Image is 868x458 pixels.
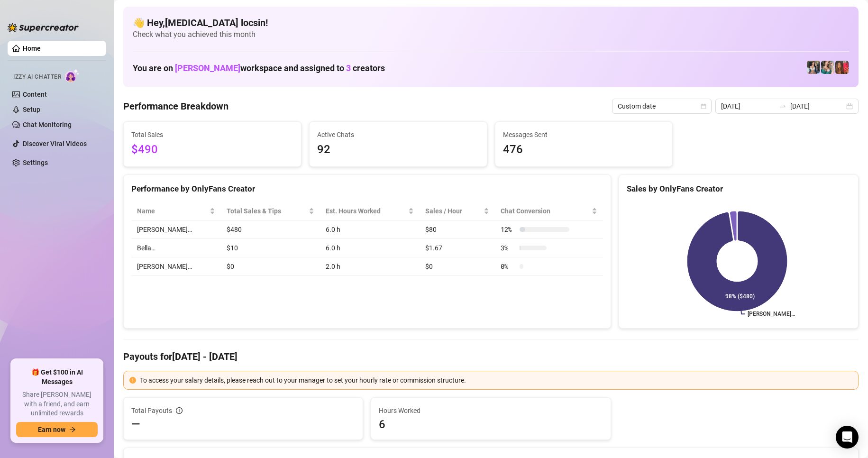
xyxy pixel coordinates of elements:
[420,257,495,276] td: $0
[779,102,786,110] span: to
[131,129,293,140] span: Total Sales
[420,239,495,257] td: $1.67
[221,239,320,257] td: $10
[23,121,72,128] a: Chat Monitoring
[23,140,87,147] a: Discover Viral Videos
[131,257,221,276] td: [PERSON_NAME]…
[65,69,80,82] img: AI Chatter
[131,417,140,432] span: —
[131,183,603,195] div: Performance by OnlyFans Creator
[503,141,665,159] span: 476
[501,261,516,272] span: 0 %
[821,61,834,74] img: Zaddy
[227,206,307,216] span: Total Sales & Tips
[69,426,76,433] span: arrow-right
[131,202,221,220] th: Name
[501,243,516,253] span: 3 %
[503,129,665,140] span: Messages Sent
[137,206,208,216] span: Name
[379,405,603,416] span: Hours Worked
[835,61,849,74] img: Bella
[379,417,603,432] span: 6
[701,103,706,109] span: calendar
[133,63,385,73] h1: You are on workspace and assigned to creators
[133,16,849,29] h4: 👋 Hey, [MEDICAL_DATA] locsin !
[779,102,786,110] span: swap-right
[131,220,221,239] td: [PERSON_NAME]…
[721,101,775,111] input: Start date
[501,224,516,235] span: 12 %
[748,311,795,318] text: [PERSON_NAME]…
[221,202,320,220] th: Total Sales & Tips
[129,377,136,384] span: exclamation-circle
[123,350,859,363] h4: Payouts for [DATE] - [DATE]
[131,239,221,257] td: Bella…
[123,100,228,113] h4: Performance Breakdown
[221,257,320,276] td: $0
[501,206,590,216] span: Chat Conversion
[317,129,479,140] span: Active Chats
[16,368,98,386] span: 🎁 Get $100 in AI Messages
[807,61,820,74] img: Katy
[618,99,706,113] span: Custom date
[320,220,420,239] td: 6.0 h
[23,106,40,113] a: Setup
[320,257,420,276] td: 2.0 h
[326,206,406,216] div: Est. Hours Worked
[317,141,479,159] span: 92
[38,426,65,433] span: Earn now
[176,407,183,414] span: info-circle
[133,29,849,40] span: Check what you achieved this month
[790,101,844,111] input: End date
[13,73,61,82] span: Izzy AI Chatter
[627,183,850,195] div: Sales by OnlyFans Creator
[221,220,320,239] td: $480
[23,45,41,52] a: Home
[8,23,79,32] img: logo-BBDzfeDw.svg
[16,422,98,437] button: Earn nowarrow-right
[23,159,48,166] a: Settings
[346,63,351,73] span: 3
[495,202,603,220] th: Chat Conversion
[140,375,852,385] div: To access your salary details, please reach out to your manager to set your hourly rate or commis...
[23,91,47,98] a: Content
[16,390,98,418] span: Share [PERSON_NAME] with a friend, and earn unlimited rewards
[131,141,293,159] span: $490
[420,202,495,220] th: Sales / Hour
[320,239,420,257] td: 6.0 h
[175,63,240,73] span: [PERSON_NAME]
[420,220,495,239] td: $80
[425,206,482,216] span: Sales / Hour
[836,426,859,449] div: Open Intercom Messenger
[131,405,172,416] span: Total Payouts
